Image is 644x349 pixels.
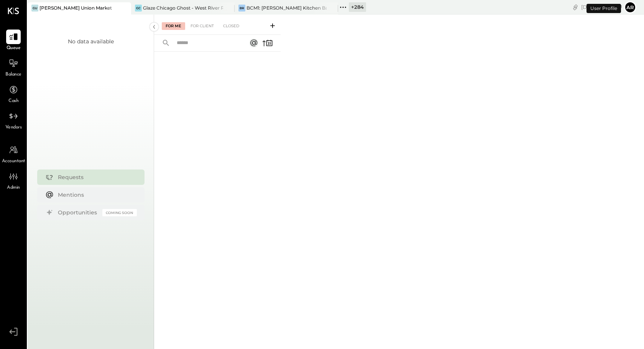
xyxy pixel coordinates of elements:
div: + 284 [349,2,366,12]
div: Coming Soon [102,209,137,216]
div: Requests [58,173,133,181]
div: Closed [219,22,243,30]
div: [PERSON_NAME] Union Market [39,5,112,11]
span: Balance [5,71,21,78]
div: For Client [187,22,218,30]
span: Admin [7,184,20,191]
div: For Me [162,22,185,30]
span: Vendors [5,124,22,131]
div: GC [135,5,142,12]
button: Ar [624,1,636,13]
div: Mentions [58,191,133,199]
div: BCM1: [PERSON_NAME] Kitchen Bar Market [246,5,327,11]
a: Admin [0,169,26,191]
span: Accountant [2,158,25,165]
div: User Profile [586,4,621,13]
a: Accountant [0,143,26,165]
div: Glaze Chicago Ghost - West River Rice LLC [143,5,223,11]
div: BR [238,5,245,12]
div: GU [31,5,38,12]
div: No data available [68,38,114,45]
a: Balance [0,56,26,78]
div: copy link [572,3,579,11]
a: Vendors [0,109,26,131]
div: Opportunities [58,209,99,216]
span: Cash [8,98,18,105]
div: [DATE] [581,3,622,11]
a: Cash [0,82,26,105]
span: Queue [7,45,21,52]
a: Queue [0,30,26,52]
